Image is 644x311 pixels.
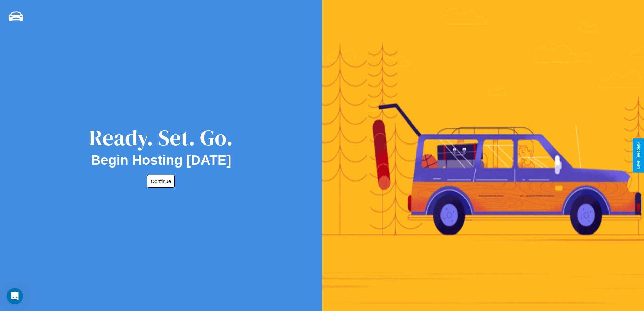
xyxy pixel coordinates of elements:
h2: Begin Hosting [DATE] [91,153,231,168]
iframe: Intercom live chat [7,288,23,304]
button: Continue [147,175,175,188]
div: Give Feedback [636,142,641,169]
div: Ready. Set. Go. [89,123,233,153]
